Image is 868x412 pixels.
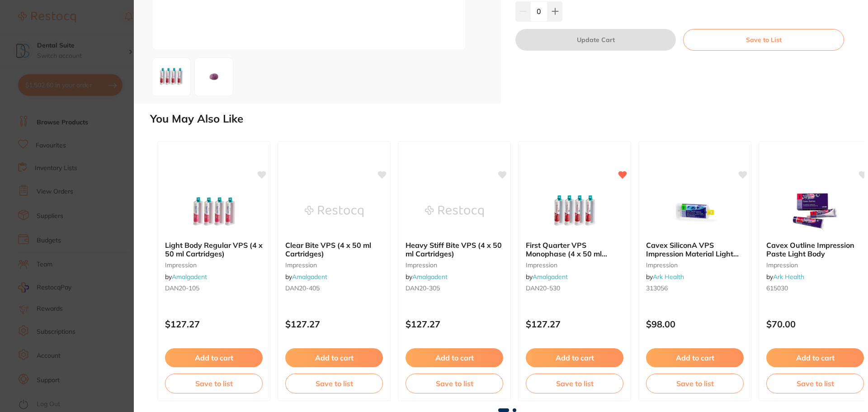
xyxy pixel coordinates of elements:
[406,374,503,393] button: Save to list
[526,374,623,393] button: Save to list
[305,189,363,234] img: Clear Bite VPS (4 x 50 ml Cartridges)
[526,261,623,269] small: impression
[766,273,804,281] span: by
[406,319,503,329] p: $127.27
[683,29,844,51] button: Save to List
[425,189,484,234] img: Heavy Stiff Bite VPS (4 x 50 ml Cartridges)
[766,319,864,329] p: $70.00
[165,374,263,393] button: Save to list
[766,374,864,393] button: Save to list
[406,348,503,367] button: Add to cart
[646,241,744,258] b: Cavex SiliconA VPS Impression Material Light Body Blue 2x50ml
[406,261,503,269] small: impression
[646,284,744,292] small: 313056
[646,348,744,367] button: Add to cart
[150,113,864,125] h2: You May Also Like
[646,273,684,281] span: by
[766,284,864,292] small: 615030
[526,319,623,329] p: $127.27
[292,273,327,281] a: Amalgadent
[285,284,383,292] small: DAN20-405
[766,348,864,367] button: Add to cart
[526,273,568,281] span: by
[653,273,684,281] a: Ark Health
[646,261,744,269] small: impression
[773,273,804,281] a: Ark Health
[165,319,263,329] p: $127.27
[412,273,448,281] a: Amalgadent
[172,273,207,281] a: Amalgadent
[526,241,623,258] b: First Quarter VPS Monophase (4 x 50 ml Cartridges)
[285,348,383,367] button: Add to cart
[184,189,243,234] img: Light Body Regular VPS (4 x 50 ml Cartridges)
[406,273,448,281] span: by
[646,319,744,329] p: $98.00
[665,189,724,234] img: Cavex SiliconA VPS Impression Material Light Body Blue 2x50ml
[285,319,383,329] p: $127.27
[165,348,263,367] button: Add to cart
[406,241,503,258] b: Heavy Stiff Bite VPS (4 x 50 ml Cartridges)
[198,61,230,93] img: MjA1MzAtMi1qcGc
[766,241,864,258] b: Cavex Outline Impression Paste Light Body
[515,29,676,51] button: Update Cart
[526,348,623,367] button: Add to cart
[155,61,188,93] img: MjA1MzAtanBn
[165,261,263,269] small: impression
[766,261,864,269] small: impression
[285,273,327,281] span: by
[533,273,568,281] a: Amalgadent
[165,273,207,281] span: by
[406,284,503,292] small: DAN20-305
[526,284,623,292] small: DAN20-530
[165,284,263,292] small: DAN20-105
[285,241,383,258] b: Clear Bite VPS (4 x 50 ml Cartridges)
[285,261,383,269] small: impression
[545,189,604,234] img: First Quarter VPS Monophase (4 x 50 ml Cartridges)
[285,374,383,393] button: Save to list
[786,189,844,234] img: Cavex Outline Impression Paste Light Body
[165,241,263,258] b: Light Body Regular VPS (4 x 50 ml Cartridges)
[646,374,744,393] button: Save to list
